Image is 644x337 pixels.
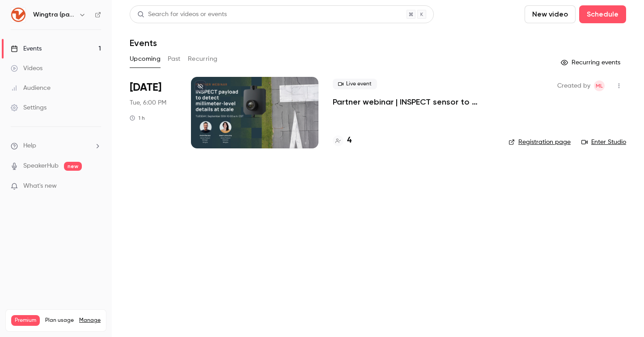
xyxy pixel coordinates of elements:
[45,317,74,324] span: Plan usage
[137,10,227,19] div: Search for videos or events
[130,114,145,122] div: 1 h
[557,80,590,91] span: Created by
[11,84,51,93] div: Audience
[581,138,626,147] a: Enter Studio
[23,141,36,151] span: Help
[333,79,377,89] span: Live event
[11,315,40,326] span: Premium
[130,80,161,95] span: [DATE]
[64,162,82,171] span: new
[130,77,177,148] div: Sep 30 Tue, 9:00 AM (America/Los Angeles)
[90,182,101,190] iframe: Noticeable Trigger
[11,44,42,53] div: Events
[33,10,75,19] h6: Wingtra (partners)
[11,64,42,73] div: Videos
[11,103,47,112] div: Settings
[557,55,626,70] button: Recurring events
[130,98,166,107] span: Tue, 6:00 PM
[508,138,571,147] a: Registration page
[130,52,161,66] button: Upcoming
[596,80,603,91] span: ML
[130,38,157,48] h1: Events
[579,5,626,23] button: Schedule
[333,97,494,107] a: Partner webinar | INSPECT sensor to detect millimeter-level details at scale
[23,161,59,171] a: SpeakerHub
[594,80,605,91] span: Maeli Latouche
[188,52,218,66] button: Recurring
[79,317,101,324] a: Manage
[11,8,25,22] img: Wingtra (partners)
[525,5,576,23] button: New video
[333,135,352,147] a: 4
[11,141,101,151] li: help-dropdown-opener
[23,181,57,191] span: What's new
[168,52,181,66] button: Past
[347,135,352,147] h4: 4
